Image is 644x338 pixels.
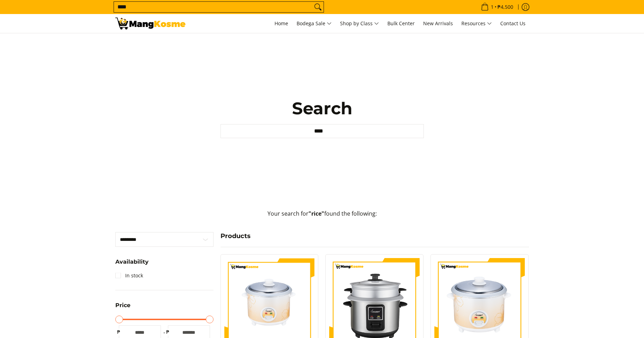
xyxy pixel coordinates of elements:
span: ₱ [164,329,171,336]
span: ₱ [115,329,122,336]
h1: Search [221,98,424,119]
a: Home [271,14,292,33]
span: • [479,3,515,11]
span: Shop by Class [340,19,379,28]
a: Bodega Sale [293,14,335,33]
span: ₱4,500 [496,5,514,9]
h4: Products [221,232,529,240]
span: Resources [461,19,492,28]
strong: "rice" [309,210,324,217]
p: Your search for found the following: [115,209,529,225]
span: New Arrivals [423,20,453,27]
span: Bulk Center [387,20,415,27]
a: Contact Us [497,14,529,33]
a: In stock [115,270,143,281]
button: Search [312,2,324,12]
span: Price [115,303,130,308]
nav: Main Menu [192,14,529,33]
span: 1 [490,5,495,9]
span: Bodega Sale [297,19,332,28]
summary: Open [115,303,130,313]
span: Home [274,20,288,27]
a: Bulk Center [384,14,418,33]
a: Resources [458,14,495,33]
span: Availability [115,259,149,265]
span: Contact Us [500,20,526,27]
a: Shop by Class [337,14,382,33]
img: Search: 7 results found for &quot;rice&quot; | Mang Kosme [115,18,185,29]
a: New Arrivals [420,14,456,33]
summary: Open [115,259,149,270]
